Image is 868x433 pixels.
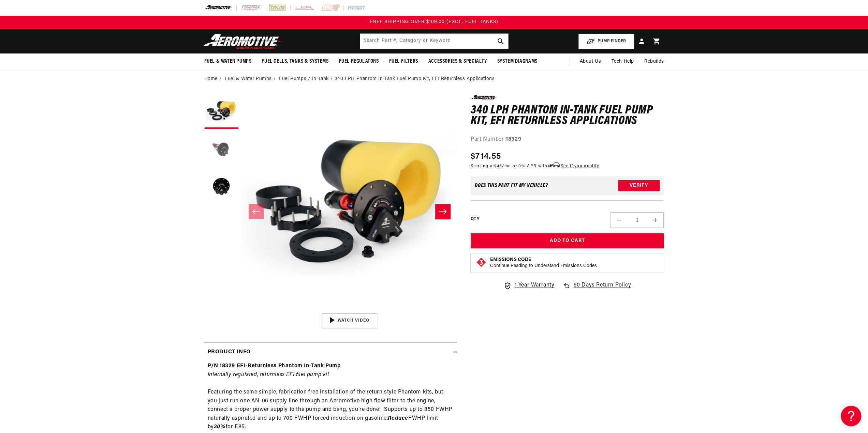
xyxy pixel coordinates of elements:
button: Verify [618,180,660,191]
a: 90 Days Return Policy [562,281,631,297]
a: Fuel & Water Pumps [225,75,272,83]
strong: Emissions Code [490,257,531,262]
h2: Product Info [208,348,251,357]
a: 1 Year Warranty [503,281,554,290]
span: System Diagrams [497,58,538,65]
summary: Fuel Regulators [334,53,384,69]
button: Load image 1 in gallery view [204,95,238,129]
span: 90 Days Return Policy [573,281,631,297]
summary: Tech Help [606,53,639,70]
span: Tech Help [611,58,634,65]
span: $45 [494,164,502,168]
input: Search by Part Number, Category or Keyword [360,34,508,49]
span: $714.55 [471,151,501,163]
strong: P/N 18329 EFI-Returnless Phantom In-Tank Pump [208,363,341,369]
span: Fuel Cells, Tanks & Systems [262,58,328,65]
strong: 30% [214,424,226,430]
div: Does This part fit My vehicle? [475,183,548,188]
em: Internally regulated, returnless EFI fuel pump kit [208,372,329,377]
span: Fuel Filters [389,58,418,65]
button: Slide left [249,204,264,219]
strong: 18329 [506,137,521,142]
summary: Rebuilds [639,53,669,70]
h1: 340 LPH Phantom In-Tank Fuel Pump Kit, EFI Returnless Applications [471,105,664,127]
button: Load image 3 in gallery view [204,170,238,204]
summary: Fuel & Water Pumps [199,53,257,69]
span: Rebuilds [644,58,664,65]
summary: System Diagrams [492,53,543,69]
img: Emissions code [476,257,487,268]
strong: Reduce [388,416,408,421]
span: Accessories & Specialty [428,58,487,65]
li: 340 LPH Phantom In-Tank Fuel Pump Kit, EFI Returnless Applications [335,75,495,83]
summary: Fuel Cells, Tanks & Systems [256,53,334,69]
span: FREE SHIPPING OVER $109.00 (EXCL. FUEL TANKS) [370,19,498,25]
span: Fuel Regulators [339,58,379,65]
a: Home [204,75,218,83]
span: About Us [579,59,601,64]
button: Emissions CodeContinue Reading to Understand Emissions Codes [490,257,597,269]
button: Add to Cart [471,233,664,249]
summary: Accessories & Specialty [423,53,492,69]
button: search button [493,34,508,49]
label: QTY [471,216,479,222]
summary: Product Info [204,342,457,362]
a: About Us [574,53,606,70]
span: Affirm [548,163,560,168]
span: 1 Year Warranty [514,281,554,290]
a: See if you qualify - Learn more about Affirm Financing (opens in modal) [561,164,599,168]
summary: Fuel Filters [384,53,423,69]
p: Starting at /mo or 0% APR with . [471,163,599,169]
button: Slide right [435,204,450,219]
a: Fuel Pumps [279,75,306,83]
p: Continue Reading to Understand Emissions Codes [490,263,597,269]
nav: breadcrumbs [204,75,664,83]
media-gallery: Gallery Viewer [204,95,457,328]
img: Aeromotive [202,33,287,49]
li: In-Tank [312,75,335,83]
span: Fuel & Water Pumps [204,58,252,65]
div: Part Number: [471,135,664,144]
button: Load image 2 in gallery view [204,132,238,166]
button: PUMP FINDER [578,34,634,49]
